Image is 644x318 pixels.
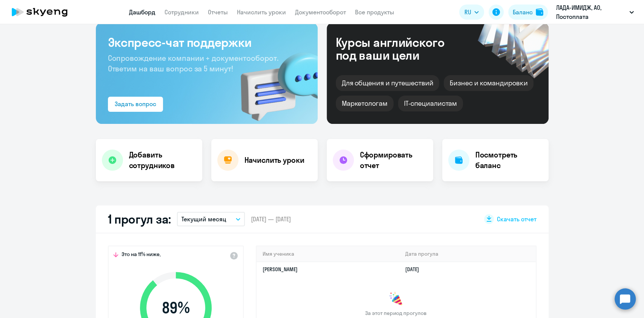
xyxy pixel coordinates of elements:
[129,150,196,171] h4: Добавить сотрудников
[444,75,533,91] div: Бизнес и командировки
[108,97,163,112] button: Задать вопрос
[257,246,400,262] th: Имя ученика
[108,211,171,227] h2: 1 прогул за:
[115,99,156,108] div: Задать вопрос
[459,5,484,20] button: RU
[181,215,226,224] p: Текущий месяц
[336,75,440,91] div: Для общения и путешествий
[129,8,155,16] a: Дашборд
[251,215,291,223] span: [DATE] — [DATE]
[244,155,304,165] h4: Начислить уроки
[552,3,638,21] button: ЛАДА-ИМИДЖ, АО, Постоплата
[398,96,463,111] div: IT-специалистам
[230,39,318,124] img: bg-img
[536,8,543,16] img: balance
[355,8,394,16] a: Все продукты
[108,53,278,73] span: Сопровождение компании + документооборот. Ответим на ваш вопрос за 5 минут!
[295,8,346,16] a: Документооборот
[475,150,543,171] h4: Посмотреть баланс
[405,266,425,273] a: [DATE]
[121,251,161,260] span: Это на 11% ниже,
[164,8,199,16] a: Сотрудники
[464,8,471,17] span: RU
[237,8,286,16] a: Начислить уроки
[336,96,393,111] div: Маркетологам
[132,299,219,317] span: 89 %
[108,35,306,50] h3: Экспресс-чат поддержки
[389,292,404,307] img: congrats
[263,266,298,273] a: [PERSON_NAME]
[360,150,427,171] h4: Сформировать отчет
[336,36,465,62] div: Курсы английского под ваши цели
[513,8,533,17] div: Баланс
[399,246,535,262] th: Дата прогула
[497,215,536,223] span: Скачать отчет
[508,5,548,20] button: Балансbalance
[208,8,228,16] a: Отчеты
[556,3,626,21] p: ЛАДА-ИМИДЖ, АО, Постоплата
[177,212,245,226] button: Текущий месяц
